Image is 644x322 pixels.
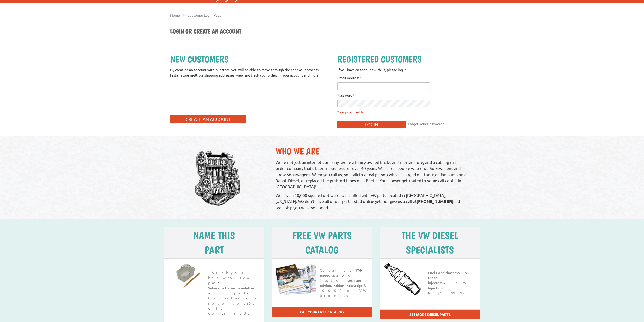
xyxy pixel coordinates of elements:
a: See more diesel parts [409,312,451,317]
button: Login [337,121,406,128]
a: Name This Part [168,262,202,288]
strong: Diesel injector [428,275,441,285]
div: Get your free catalog [272,307,372,317]
img: VW Diesel Specialists [383,262,422,296]
a: Subscribe to our newsletter [208,286,254,290]
strong: [PHONE_NUMBER] [417,199,453,204]
h2: New Customers [170,54,322,65]
label: Email Address [337,75,361,81]
label: Password [337,93,354,98]
h2: Who We Are [276,146,469,157]
a: Home [170,13,180,17]
strong: 176-page [320,268,362,277]
h5: catalog [278,244,366,256]
h5: part [170,244,258,256]
h1: Login or Create an Account [170,28,474,36]
strong: Fuel Conditioner [428,270,456,275]
h6: $9.95 $49.95 $499.95 [425,268,476,303]
p: We're not just an internet company; we're a family owned bricks-and-mortar store, and a catalog m... [276,159,469,190]
p: * Required Fields [337,110,474,115]
p: We have a 10,000 square foot warehouse filled with VW parts located in [GEOGRAPHIC_DATA], [US_STA... [276,192,469,211]
button: Create an Account [170,115,246,123]
h5: Specialists [386,244,474,256]
a: Forgot Your Password? [406,120,445,127]
h6: Think you know this VW part? and compete for a chance to receive a $50 Gift Certificate. [206,268,264,318]
strong: tech tips, advice, insider knowledge, [320,278,363,288]
img: Free catalog! [276,262,316,296]
h5: The VW Diesel [386,229,474,241]
h5: Name this [170,229,258,241]
p: By creating an account with our store, you will be able to move through the checkout process fast... [170,67,322,78]
span: Login [365,122,378,127]
span: Create an Account [186,116,231,122]
a: Customer Login Page [187,13,222,17]
img: Name this part [168,262,205,288]
h2: Registered Customers [337,54,474,65]
h5: free vw parts [278,229,366,241]
strong: Injection Pump [428,286,443,295]
p: If you have an account with us, please log in. [337,67,474,72]
h6: Get a free catalog full of & 1000's of VW products! [317,265,368,300]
